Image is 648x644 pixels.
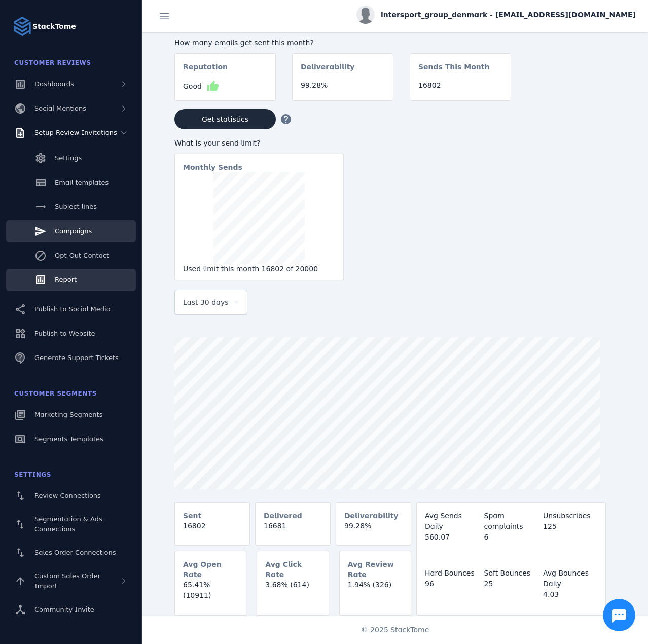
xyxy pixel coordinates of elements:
[6,404,136,426] a: Marketing Segments
[6,598,136,621] a: Community Invite
[174,38,511,48] div: How many emails get sent this month?
[32,21,76,32] strong: StackTome
[356,6,636,24] button: intersport_group_denmark - [EMAIL_ADDRESS][DOMAIN_NAME]
[265,559,320,580] mat-card-subtitle: Avg Click Rate
[425,511,479,532] div: Avg Sends Daily
[344,511,399,521] mat-card-subtitle: Deliverability
[484,532,538,543] div: 6
[34,330,95,337] span: Publish to Website
[183,296,229,308] span: Last 30 days
[34,80,74,88] span: Dashboards
[55,227,92,235] span: Campaigns
[381,10,636,20] span: intersport_group_denmark - [EMAIL_ADDRESS][DOMAIN_NAME]
[6,171,136,194] a: Email templates
[543,511,597,521] div: Unsubscribes
[14,471,51,478] span: Settings
[6,220,136,242] a: Campaigns
[410,80,511,99] mat-card-content: 16802
[484,511,538,532] div: Spam complaints
[34,515,102,533] span: Segmentation & Ads Connections
[543,589,597,600] div: 4.03
[425,579,479,589] div: 96
[6,428,136,450] a: Segments Templates
[6,542,136,564] a: Sales Order Connections
[175,580,246,609] mat-card-content: 65.41% (10911)
[55,178,109,186] span: Email templates
[55,203,97,210] span: Subject lines
[336,521,411,540] mat-card-content: 99.28%
[543,568,597,589] div: Avg Bounces Daily
[34,435,103,443] span: Segments Templates
[34,305,111,313] span: Publish to Social Media
[55,276,77,283] span: Report
[183,62,228,80] mat-card-subtitle: Reputation
[207,80,219,92] mat-icon: thumb_up
[183,81,202,92] span: Good
[348,559,403,580] mat-card-subtitle: Avg Review Rate
[202,116,248,123] span: Get statistics
[6,509,136,540] a: Segmentation & Ads Connections
[174,109,276,129] button: Get statistics
[6,147,136,169] a: Settings
[361,625,429,635] span: © 2025 StackTome
[418,62,489,80] mat-card-subtitle: Sends This Month
[301,62,355,80] mat-card-subtitle: Deliverability
[6,485,136,507] a: Review Connections
[183,264,335,274] div: Used limit this month 16802 of 20000
[6,323,136,345] a: Publish to Website
[484,568,538,579] div: Soft Bounces
[34,411,102,418] span: Marketing Segments
[12,16,32,37] img: Logo image
[34,129,117,136] span: Setup Review Invitations
[6,269,136,291] a: Report
[183,162,242,172] mat-card-subtitle: Monthly Sends
[175,521,249,540] mat-card-content: 16802
[34,572,100,590] span: Custom Sales Order Import
[14,390,97,397] span: Customer Segments
[34,549,116,556] span: Sales Order Connections
[264,511,302,521] mat-card-subtitle: Delivered
[55,154,82,162] span: Settings
[425,532,479,543] div: 560.07
[6,244,136,267] a: Opt-Out Contact
[34,354,119,362] span: Generate Support Tickets
[183,559,238,580] mat-card-subtitle: Avg Open Rate
[301,80,385,91] div: 99.28%
[257,580,328,598] mat-card-content: 3.68% (614)
[543,521,597,532] div: 125
[484,579,538,589] div: 25
[356,6,375,24] img: profile.jpg
[6,196,136,218] a: Subject lines
[34,605,94,613] span: Community Invite
[6,347,136,369] a: Generate Support Tickets
[340,580,411,598] mat-card-content: 1.94% (326)
[256,521,330,540] mat-card-content: 16681
[6,298,136,320] a: Publish to Social Media
[425,568,479,579] div: Hard Bounces
[55,252,109,259] span: Opt-Out Contact
[34,104,86,112] span: Social Mentions
[174,138,344,149] div: What is your send limit?
[34,492,101,499] span: Review Connections
[14,59,91,66] span: Customer Reviews
[183,511,201,521] mat-card-subtitle: Sent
